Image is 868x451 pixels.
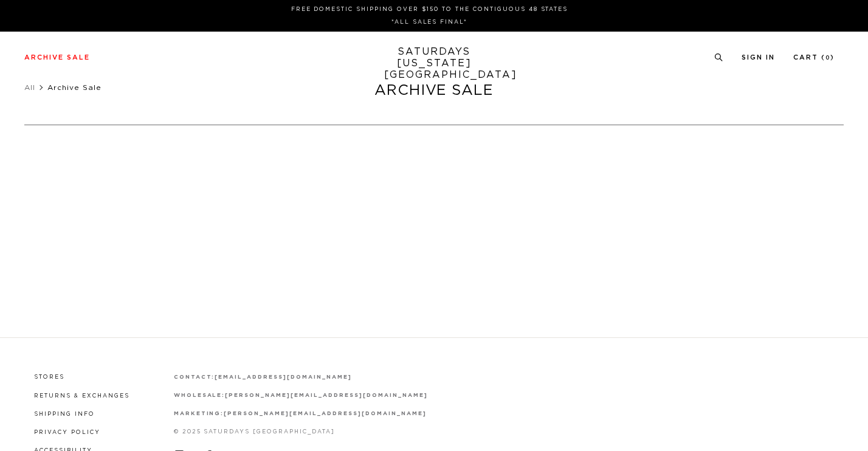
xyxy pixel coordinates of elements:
[384,46,484,81] a: SATURDAYS[US_STATE][GEOGRAPHIC_DATA]
[742,54,775,61] a: Sign In
[29,18,830,27] p: *ALL SALES FINAL*
[225,393,427,398] a: [PERSON_NAME][EMAIL_ADDRESS][DOMAIN_NAME]
[34,374,64,380] a: Stores
[825,55,830,61] small: 0
[174,427,428,436] p: © 2025 Saturdays [GEOGRAPHIC_DATA]
[174,411,224,416] strong: marketing:
[34,393,129,399] a: Returns & Exchanges
[47,84,102,91] span: Archive Sale
[24,54,90,61] a: Archive Sale
[215,374,351,380] a: [EMAIL_ADDRESS][DOMAIN_NAME]
[34,411,95,417] a: Shipping Info
[34,430,100,435] a: Privacy Policy
[24,84,35,91] a: All
[174,374,215,380] strong: contact:
[174,393,226,398] strong: wholesale:
[224,411,426,416] a: [PERSON_NAME][EMAIL_ADDRESS][DOMAIN_NAME]
[793,54,835,61] a: Cart (0)
[29,5,830,14] p: FREE DOMESTIC SHIPPING OVER $150 TO THE CONTIGUOUS 48 STATES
